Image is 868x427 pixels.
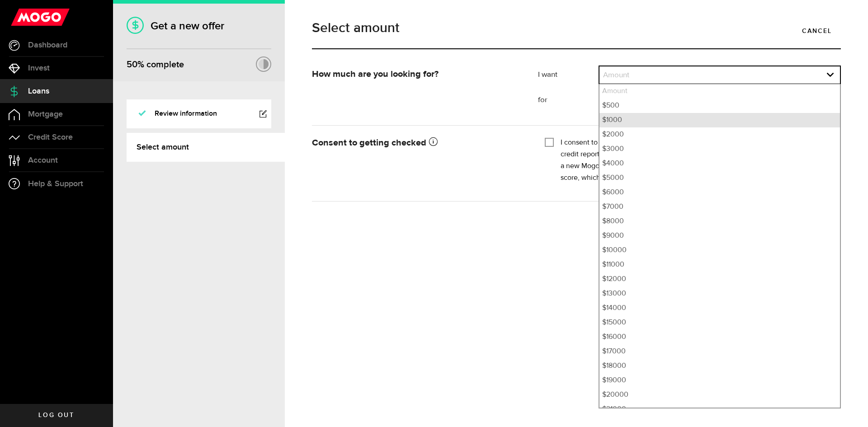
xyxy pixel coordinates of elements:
[599,171,840,185] li: $5000
[312,70,439,79] strong: How much are you looking for?
[599,214,840,229] li: $8000
[28,180,83,188] span: Help & Support
[599,301,840,315] li: $14000
[599,388,840,402] li: $20000
[599,229,840,243] li: $9000
[599,200,840,214] li: $7000
[599,84,840,99] li: Amount
[127,99,271,128] a: Review information
[127,133,285,162] a: Select amount
[599,66,840,84] a: expand select
[599,156,840,171] li: $4000
[28,133,73,141] span: Credit Score
[28,41,67,49] span: Dashboard
[28,110,63,118] span: Mortgage
[599,243,840,258] li: $10000
[545,137,554,146] input: I consent to Mogo using my personal information to get a credit score or report from a credit rep...
[599,315,840,330] li: $15000
[28,156,58,164] span: Account
[38,412,74,418] span: Log out
[793,21,841,40] a: Cancel
[127,59,137,70] span: 50
[599,185,840,200] li: $6000
[599,373,840,388] li: $19000
[312,138,438,147] strong: Consent to getting checked
[561,137,834,184] label: I consent to Mogo using my personal information to get a credit score or report from a credit rep...
[28,64,50,72] span: Invest
[127,56,184,73] div: % complete
[7,4,34,31] button: Open LiveChat chat widget
[599,127,840,142] li: $2000
[599,359,840,373] li: $18000
[599,113,840,127] li: $1000
[599,142,840,156] li: $3000
[127,19,271,33] h1: Get a new offer
[312,21,841,35] h1: Select amount
[538,95,599,106] label: for
[28,87,49,95] span: Loans
[599,330,840,344] li: $16000
[599,402,840,417] li: $21000
[599,258,840,272] li: $11000
[538,70,599,80] label: I want
[599,99,840,113] li: $500
[599,344,840,359] li: $17000
[599,272,840,286] li: $12000
[599,286,840,301] li: $13000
